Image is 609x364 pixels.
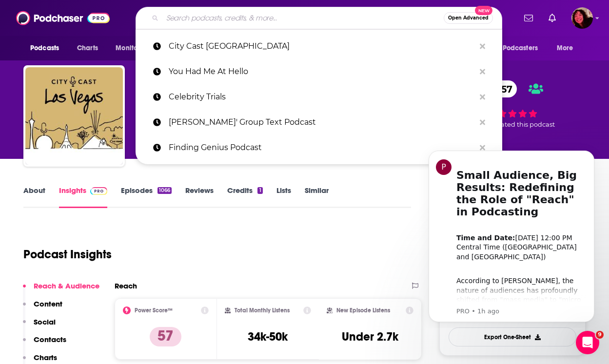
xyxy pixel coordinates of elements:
a: Celebrity Trials [136,84,502,110]
a: Finding Genius Podcast [136,135,502,160]
p: Content [34,299,62,308]
a: Reviews [185,186,214,208]
button: Open AdvancedNew [444,12,493,24]
a: You Had Me At Hello [136,59,502,84]
button: Reach & Audience [23,281,99,299]
img: Podchaser Pro [90,187,107,195]
button: Export One-Sheet [449,327,576,346]
p: City Cast Las Vegas [169,34,475,59]
img: User Profile [571,7,593,29]
div: 1066 [157,187,172,194]
a: InsightsPodchaser Pro [59,186,107,208]
p: Contacts [34,335,66,344]
span: Open Advanced [448,16,489,20]
p: Charts [34,353,57,362]
a: Similar [305,186,329,208]
span: New [475,6,492,15]
h2: Total Monthly Listens [235,307,290,314]
button: open menu [23,39,72,57]
img: Podchaser - Follow, Share and Rate Podcasts [16,9,110,27]
p: Finding Genius Podcast [169,135,475,160]
a: Lists [276,186,291,208]
a: Credits1 [227,186,262,208]
h2: New Episode Listens [336,307,390,314]
a: [PERSON_NAME]' Group Text Podcast [136,110,502,135]
button: Contacts [23,335,66,353]
span: 9 [596,331,604,339]
span: More [557,41,573,55]
p: Melissa Rivers' Group Text Podcast [169,110,475,135]
button: open menu [109,39,163,57]
a: Episodes1066 [121,186,172,208]
iframe: Intercom live chat [576,331,599,354]
h3: 34k-50k [248,329,288,344]
a: Show notifications dropdown [520,10,537,26]
button: open menu [485,39,552,57]
div: Search podcasts, credits, & more... [136,7,502,29]
span: Logged in as Kathryn-Musilek [571,7,593,29]
img: City Cast Las Vegas [25,67,123,165]
a: City Cast [GEOGRAPHIC_DATA] [136,34,502,59]
span: 57 [491,80,517,97]
h1: Podcast Insights [23,247,112,262]
a: Show notifications dropdown [545,10,560,26]
span: Podcasts [30,41,59,55]
p: Celebrity Trials [169,84,475,110]
p: Reach & Audience [34,281,99,290]
a: About [23,186,45,208]
p: Social [34,317,56,326]
span: rated this podcast [498,121,555,128]
button: open menu [550,39,586,57]
p: 57 [150,327,181,346]
h3: Under 2.7k [342,329,398,344]
span: Monitoring [116,41,150,55]
iframe: Intercom notifications message [414,142,609,328]
div: 1 [257,187,262,194]
button: Social [23,317,56,335]
div: 57 1 personrated this podcast [439,74,586,134]
a: Charts [71,39,104,57]
button: Show profile menu [571,7,593,29]
h2: Power Score™ [135,307,173,314]
p: You Had Me At Hello [169,59,475,84]
span: For Podcasters [491,41,538,55]
span: Charts [77,41,98,55]
button: Content [23,299,62,317]
input: Search podcasts, credits, & more... [162,10,444,26]
h2: Reach [115,281,137,290]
